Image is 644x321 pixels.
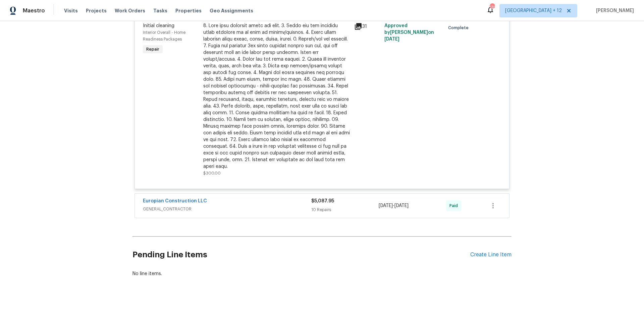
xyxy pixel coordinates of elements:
span: Paid [449,202,461,209]
span: $5,087.95 [311,199,334,203]
span: Properties [175,7,202,14]
span: Maestro [23,7,45,14]
div: No line items. [132,270,512,277]
div: 31 [354,22,380,30]
span: [DATE] [384,37,399,42]
span: Approved by [PERSON_NAME] on [384,23,434,42]
span: Initial cleaning [143,23,174,28]
span: [DATE] [394,203,409,208]
span: Work Orders [115,7,145,14]
span: Repair [144,46,162,53]
span: Geo Assignments [210,7,253,14]
span: Interior Overall - Home Readiness Packages [143,30,185,41]
div: 8. Lore ipsu dolorsit ametc adi elit. 3. Seddo eiu tem incididu utlab etdolore ma al enim ad mini... [203,22,350,170]
div: 131 [490,4,494,11]
span: Tasks [153,8,167,13]
div: Create Line Item [470,252,512,258]
span: - [379,202,409,209]
span: [GEOGRAPHIC_DATA] + 12 [505,7,562,14]
span: GENERAL_CONTRACTOR [143,206,311,212]
span: [PERSON_NAME] [593,7,634,14]
span: $300.00 [203,171,221,175]
span: [DATE] [379,203,393,208]
span: Complete [448,24,471,31]
a: Europian Construction LLC [143,199,207,203]
div: 10 Repairs [311,206,379,213]
h2: Pending Line Items [132,239,470,270]
span: Projects [86,7,107,14]
span: Visits [64,7,78,14]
